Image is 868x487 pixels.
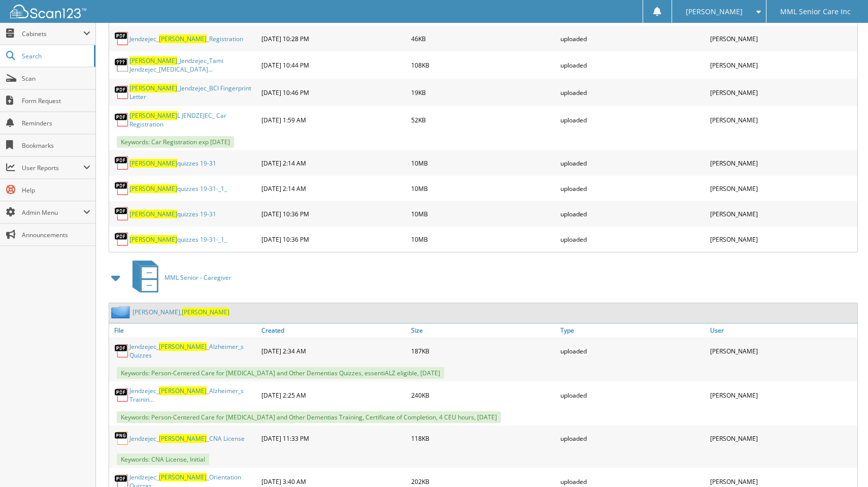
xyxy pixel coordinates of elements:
[558,178,708,199] div: uploaded
[558,229,708,249] div: uploaded
[259,81,409,104] div: [DATE] 10:46 PM
[259,109,409,131] div: [DATE] 1:59 AM
[159,434,207,443] span: [PERSON_NAME]
[22,141,90,150] span: Bookmarks
[109,323,259,337] a: File
[114,31,129,46] img: PDF.png
[409,340,558,362] div: 187KB
[129,184,227,193] a: [PERSON_NAME]quizzes 19-31-_1_
[132,308,229,316] a: [PERSON_NAME],[PERSON_NAME]
[129,35,243,43] a: Jendzejec_[PERSON_NAME]_Registration
[129,159,216,168] a: [PERSON_NAME]quizzes 19-31
[409,323,558,337] a: Size
[558,153,708,173] div: uploaded
[409,54,558,76] div: 108KB
[558,28,708,49] div: uploaded
[129,84,256,101] a: [PERSON_NAME]_Jendzejec_BCI Fingerprint Letter
[409,229,558,249] div: 10MB
[708,54,857,76] div: [PERSON_NAME]
[259,229,409,249] div: [DATE] 10:36 PM
[259,340,409,362] div: [DATE] 2:34 AM
[129,342,256,360] a: Jendzejec_[PERSON_NAME]_Alzheimer_s Quizzes
[708,229,857,249] div: [PERSON_NAME]
[708,340,857,362] div: [PERSON_NAME]
[22,52,89,60] span: Search
[126,257,231,298] a: MML Senior - Caregiver
[22,208,83,217] span: Admin Menu
[129,159,177,168] span: [PERSON_NAME]
[409,178,558,199] div: 10MB
[259,384,409,406] div: [DATE] 2:25 AM
[22,74,90,83] span: Scan
[780,9,851,15] span: MML Senior Care Inc
[22,119,90,127] span: Reminders
[708,384,857,406] div: [PERSON_NAME]
[409,81,558,104] div: 19KB
[259,204,409,224] div: [DATE] 10:36 PM
[558,204,708,224] div: uploaded
[129,235,177,244] span: [PERSON_NAME]
[159,342,207,351] span: [PERSON_NAME]
[117,367,444,379] span: Keywords: Person-Centered Care for [MEDICAL_DATA] and Other Dementias Quizzes, essentiALZ eligibl...
[22,29,83,38] span: Cabinets
[558,81,708,104] div: uploaded
[558,340,708,362] div: uploaded
[114,206,129,221] img: PDF.png
[114,112,129,127] img: PDF.png
[117,453,209,465] span: Keywords: CNA License, Initial
[114,57,129,73] img: generic.png
[129,56,177,65] span: [PERSON_NAME]
[409,28,558,49] div: 46KB
[22,186,90,194] span: Help
[114,181,129,196] img: PDF.png
[114,85,129,100] img: PDF.png
[817,438,868,487] iframe: Chat Widget
[22,96,90,105] span: Form Request
[129,111,256,128] a: [PERSON_NAME]L JENDZEJEC_ Car Registration
[708,178,857,199] div: [PERSON_NAME]
[129,210,177,218] span: [PERSON_NAME]
[114,155,129,171] img: PDF.png
[708,109,857,131] div: [PERSON_NAME]
[114,343,129,359] img: PDF.png
[259,323,409,337] a: Created
[259,178,409,199] div: [DATE] 2:14 AM
[129,434,245,443] a: Jendzejec_[PERSON_NAME]_CNA License
[117,136,234,148] span: Keywords: Car Registration exp [DATE]
[558,54,708,76] div: uploaded
[409,153,558,173] div: 10MB
[129,84,177,92] span: [PERSON_NAME]
[686,9,743,15] span: [PERSON_NAME]
[114,232,129,247] img: PDF.png
[129,386,256,404] a: Jendzejec_[PERSON_NAME]_Alzheimer_s Trainin...
[708,323,857,337] a: User
[10,5,86,18] img: scan123-logo-white.svg
[129,111,177,120] span: [PERSON_NAME]
[708,81,857,104] div: [PERSON_NAME]
[558,428,708,448] div: uploaded
[164,273,231,282] span: MML Senior - Caregiver
[409,204,558,224] div: 10MB
[708,428,857,448] div: [PERSON_NAME]
[129,235,227,244] a: [PERSON_NAME]quizzes 19-31-_1_
[259,428,409,448] div: [DATE] 11:33 PM
[409,384,558,406] div: 240KB
[708,153,857,173] div: [PERSON_NAME]
[708,28,857,49] div: [PERSON_NAME]
[159,473,207,481] span: [PERSON_NAME]
[259,54,409,76] div: [DATE] 10:44 PM
[111,306,132,318] img: folder2.png
[708,204,857,224] div: [PERSON_NAME]
[409,428,558,448] div: 118KB
[159,386,207,395] span: [PERSON_NAME]
[409,109,558,131] div: 52KB
[114,387,129,403] img: PDF.png
[114,431,129,446] img: PNG.png
[558,384,708,406] div: uploaded
[558,109,708,131] div: uploaded
[558,323,708,337] a: Type
[22,164,83,172] span: User Reports
[117,411,501,423] span: Keywords: Person-Centered Care for [MEDICAL_DATA] and Other Dementias Training, Certificate of Co...
[129,184,177,193] span: [PERSON_NAME]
